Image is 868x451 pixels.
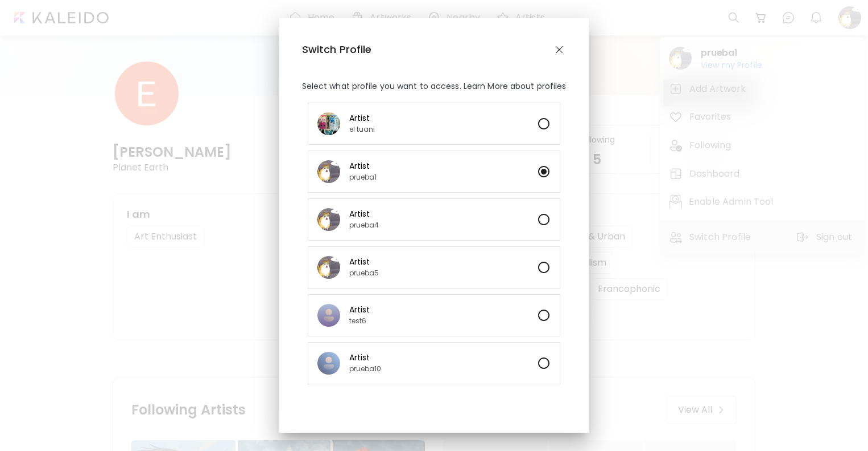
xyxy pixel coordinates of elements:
h4: Artist [349,353,370,362]
h6: Select what profile you want to access. Learn More about profiles [302,81,567,91]
button: close [553,41,566,58]
h4: Artist [349,209,370,218]
h5: test6 [349,316,370,326]
h5: prueba5 [349,269,379,278]
h4: Artist [349,257,370,266]
h5: el tuani [349,125,375,134]
h4: Artist [349,161,370,170]
h4: Switch Profile [302,41,372,58]
h5: prueba10 [349,364,381,373]
h5: prueba4 [349,221,379,230]
h4: Artist [349,305,370,314]
img: close [556,46,563,54]
h4: Artist [349,113,370,123]
h5: prueba1 [349,173,377,182]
